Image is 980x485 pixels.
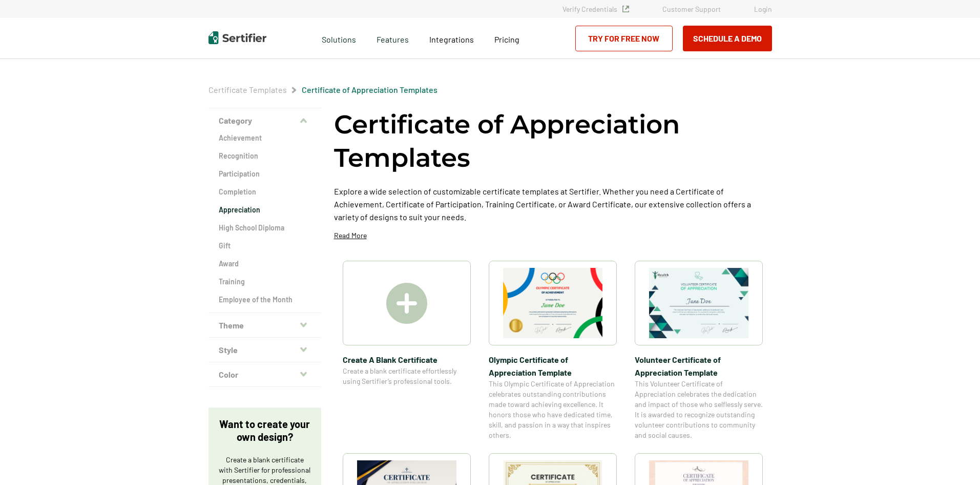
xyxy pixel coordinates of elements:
a: High School Diploma [219,223,311,233]
a: Completion [219,187,311,197]
span: Certificate Templates [208,85,287,95]
p: Explore a wide selection of customizable certificate templates at Sertifier. Whether you need a C... [334,185,772,223]
img: Verified [622,6,629,12]
a: Achievement [219,133,311,143]
span: Integrations [429,34,474,44]
p: Read More [334,230,367,241]
a: Login [754,5,772,13]
button: Color [208,362,321,387]
a: Participation [219,169,311,179]
a: Pricing [494,32,519,45]
a: Recognition [219,151,311,161]
a: Award [219,259,311,269]
span: Pricing [494,34,519,44]
a: Employee of the Month [219,295,311,305]
p: Want to create your own design? [219,418,311,443]
img: Create A Blank Certificate [386,283,427,324]
button: Theme [208,313,321,338]
a: Training [219,277,311,287]
a: Integrations [429,32,474,45]
span: This Volunteer Certificate of Appreciation celebrates the dedication and impact of those who self... [635,379,763,440]
a: Try for Free Now [575,26,673,51]
span: Solutions [322,32,356,45]
button: Style [208,338,321,362]
a: Certificate of Appreciation Templates [302,85,437,94]
a: Appreciation [219,205,311,215]
div: Breadcrumb [208,85,437,95]
button: Category [208,108,321,133]
a: Customer Support [662,5,721,13]
span: Create A Blank Certificate [343,353,471,366]
span: Create a blank certificate effortlessly using Sertifier’s professional tools. [343,366,471,386]
img: Volunteer Certificate of Appreciation Template [649,268,748,338]
a: Olympic Certificate of Appreciation​ TemplateOlympic Certificate of Appreciation​ TemplateThis Ol... [489,261,617,440]
div: Category [208,133,321,313]
span: Certificate of Appreciation Templates [302,85,437,95]
a: Volunteer Certificate of Appreciation TemplateVolunteer Certificate of Appreciation TemplateThis ... [635,261,763,440]
img: Olympic Certificate of Appreciation​ Template [503,268,602,338]
a: Verify Credentials [562,5,629,13]
a: Certificate Templates [208,85,287,94]
span: This Olympic Certificate of Appreciation celebrates outstanding contributions made toward achievi... [489,379,617,440]
span: Volunteer Certificate of Appreciation Template [635,353,763,379]
span: Olympic Certificate of Appreciation​ Template [489,353,617,379]
span: Features [377,32,409,45]
img: Sertifier | Digital Credentialing Platform [208,31,266,44]
a: Gift [219,241,311,251]
h1: Certificate of Appreciation Templates [334,108,772,174]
